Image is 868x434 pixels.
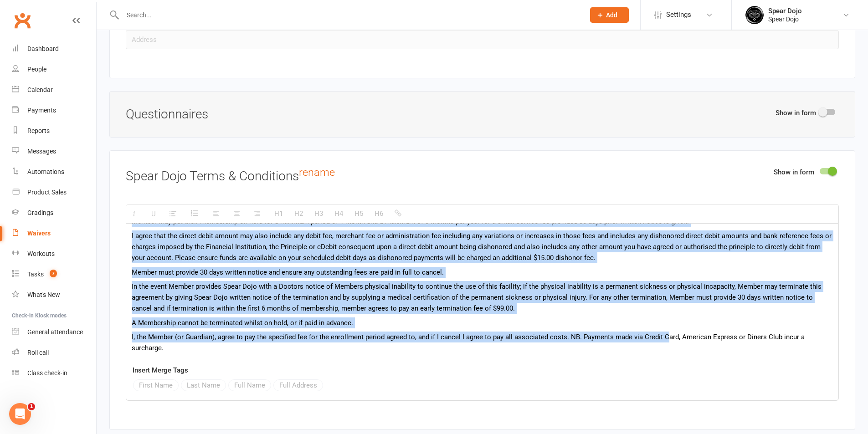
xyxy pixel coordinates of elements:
div: Workouts [27,250,55,257]
span: In the event Member provides Spear Dojo with a Doctors notice of Members physical inability to co... [132,282,822,312]
span: Add [606,11,617,19]
div: Product Sales [27,189,67,196]
span: Member must provide 30 days written notice and ensure any outstanding fees are paid in full to ca... [132,268,444,276]
a: Tasks 7 [12,264,96,285]
a: Clubworx [11,9,34,32]
div: Waivers [27,230,51,237]
a: Gradings [12,203,96,223]
input: Address [126,30,839,49]
a: Reports [12,121,96,141]
h3: Questionnaires [126,107,839,122]
a: Messages [12,141,96,162]
div: Roll call [27,349,49,356]
a: Roll call [12,342,96,363]
label: Show in form [774,167,814,178]
div: What's New [27,291,60,298]
a: Workouts [12,244,96,264]
input: Search... [120,9,578,21]
span: A Membership cannot be terminated whilst on hold, or if paid in advance. [132,319,353,327]
a: Dashboard [12,39,96,59]
div: Class check-in [27,369,67,377]
span: I agree that the direct debit amount may also include any debit fee, merchant fee or administrati... [132,232,832,262]
div: Automations [27,168,64,175]
button: Add [590,7,629,23]
div: Spear Dojo [768,7,802,15]
label: Insert Merge Tags [133,365,188,376]
div: Calendar [27,86,53,93]
span: I, the Member (or Guardian), agree to pay the specified fee for the enrollment period agreed to, ... [132,333,805,352]
a: General attendance kiosk mode [12,322,96,342]
div: General attendance [27,328,83,336]
a: Product Sales [12,182,96,203]
a: What's New [12,285,96,305]
img: thumb_image1623745760.png [745,6,764,24]
span: 7 [50,270,57,277]
div: Dashboard [27,45,59,52]
span: Member may put their membership on hold for a minimum period of 1 month and a maximum of 3 months... [132,218,689,226]
span: 1 [28,403,35,410]
span: Settings [666,5,691,25]
iframe: Intercom live chat [9,403,31,425]
a: Waivers [12,223,96,244]
div: Reports [27,127,50,134]
a: People [12,59,96,80]
h3: Spear Dojo Terms & Conditions [126,167,839,184]
a: Payments [12,100,96,121]
a: Automations [12,162,96,182]
label: Show in form [776,107,816,118]
div: Gradings [27,209,53,216]
div: People [27,66,46,73]
div: Tasks [27,271,44,278]
a: Class kiosk mode [12,363,96,383]
div: Spear Dojo [768,15,802,23]
a: Calendar [12,80,96,100]
div: Payments [27,107,56,114]
div: Messages [27,148,56,155]
a: rename [299,166,335,179]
